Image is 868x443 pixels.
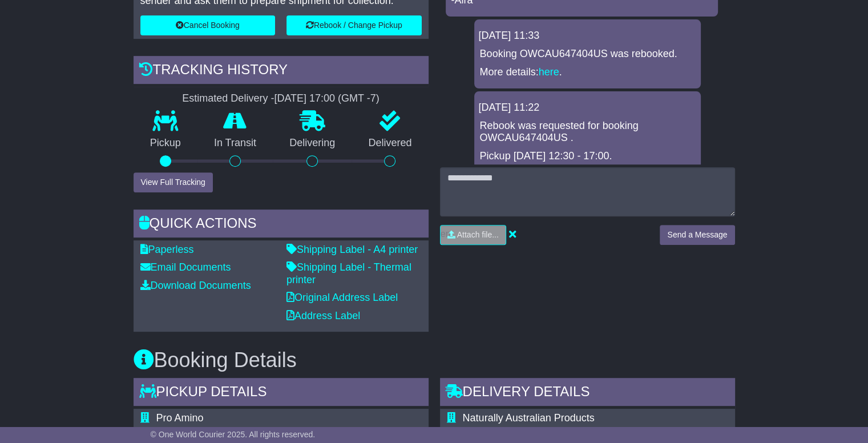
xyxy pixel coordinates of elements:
[156,412,204,424] span: Pro Amino
[463,412,595,424] span: Naturally Australian Products
[286,244,418,255] a: Shipping Label - A4 printer
[134,137,197,150] p: Pickup
[134,349,735,372] h3: Booking Details
[134,378,429,409] div: Pickup Details
[286,15,422,35] button: Rebook / Change Pickup
[539,66,559,78] a: here
[140,15,276,35] button: Cancel Booking
[480,150,695,163] p: Pickup [DATE] 12:30 - 17:00.
[134,56,429,87] div: Tracking history
[140,280,251,291] a: Download Documents
[140,244,194,255] a: Paperless
[134,172,213,192] button: View Full Tracking
[440,378,735,409] div: Delivery Details
[480,120,695,144] p: Rebook was requested for booking OWCAU647404US .
[479,30,696,42] div: [DATE] 11:33
[660,225,734,245] button: Send a Message
[352,137,428,150] p: Delivered
[134,92,429,105] div: Estimated Delivery -
[286,261,411,285] a: Shipping Label - Thermal printer
[480,48,695,61] p: Booking OWCAU647404US was rebooked.
[286,310,360,321] a: Address Label
[140,261,231,273] a: Email Documents
[274,92,379,105] div: [DATE] 17:00 (GMT -7)
[134,210,429,240] div: Quick Actions
[273,137,352,150] p: Delivering
[479,102,696,114] div: [DATE] 11:22
[286,292,398,303] a: Original Address Label
[197,137,273,150] p: In Transit
[480,66,695,79] p: More details: .
[151,430,316,439] span: © One World Courier 2025. All rights reserved.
